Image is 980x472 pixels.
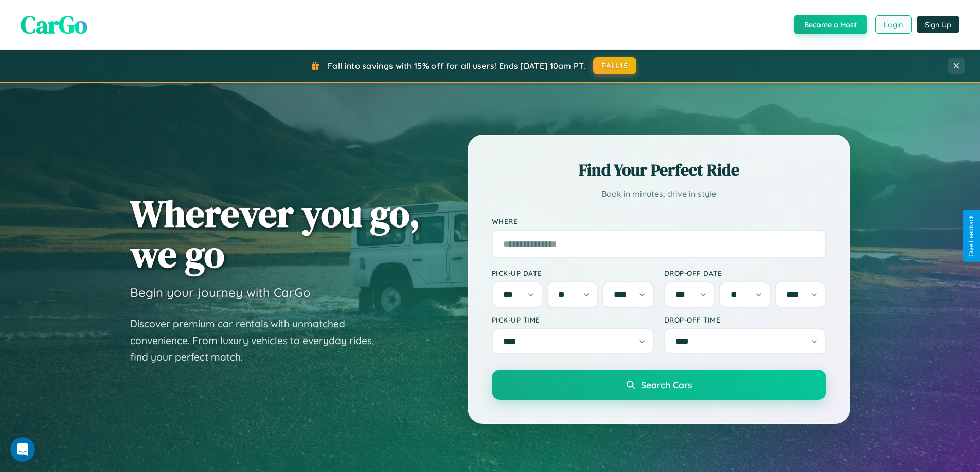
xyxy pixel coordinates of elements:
button: Become a Host [794,15,867,34]
label: Pick-up Date [492,269,654,277]
label: Where [492,217,826,225]
iframe: Intercom live chat [10,437,35,462]
label: Drop-off Time [664,315,826,324]
span: CarGo [21,8,87,42]
button: Login [875,15,912,34]
label: Drop-off Date [664,269,826,277]
button: Sign Up [917,16,959,33]
span: Fall into savings with 15% off for all users! Ends [DATE] 10am PT. [328,61,585,71]
span: Search Cars [641,379,692,390]
button: FALL15 [593,57,636,74]
label: Pick-up Time [492,315,654,324]
p: Discover premium car rentals with unmatched convenience. From luxury vehicles to everyday rides, ... [130,315,387,366]
div: Give Feedback [968,215,975,257]
h2: Find Your Perfect Ride [492,159,826,181]
button: Search Cars [492,370,826,400]
h1: Wherever you go, we go [130,193,420,274]
h3: Begin your journey with CarGo [130,285,311,300]
p: Book in minutes, drive in style [492,186,826,201]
